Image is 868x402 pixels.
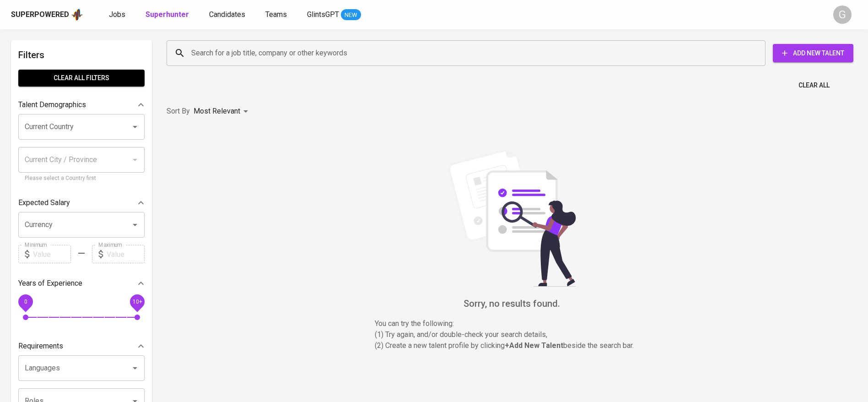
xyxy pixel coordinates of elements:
img: file_searching.svg [443,149,581,287]
div: Superpowered [11,10,69,20]
button: Clear All [795,77,833,94]
span: NEW [341,11,361,20]
span: Jobs [109,10,125,19]
span: 0 [24,299,27,305]
div: Requirements [18,337,145,355]
span: Clear All [798,80,830,91]
p: (2) Create a new talent profile by clicking beside the search bar. [375,340,649,351]
input: Value [33,245,71,263]
button: Open [129,120,141,133]
span: 10+ [132,299,142,305]
span: Clear All filters [26,72,137,84]
a: Teams [265,9,289,21]
p: Years of Experience [18,278,82,289]
p: Requirements [18,341,63,352]
img: app logo [71,8,83,22]
input: Value [107,245,145,263]
button: Open [129,362,141,375]
p: (1) Try again, and/or double-check your search details, [375,329,649,340]
div: Talent Demographics [18,96,145,114]
span: Candidates [209,10,245,19]
a: GlintsGPT NEW [307,9,361,21]
span: Add New Talent [780,48,846,59]
a: Candidates [209,9,247,21]
div: Years of Experience [18,274,145,293]
button: Add New Talent [773,44,853,62]
div: Most Relevant [194,103,251,120]
b: Superhunter [146,10,189,19]
a: Superhunter [146,9,191,21]
span: GlintsGPT [307,10,339,19]
a: Jobs [109,9,127,21]
h6: Sorry, no results found. [167,296,857,311]
b: + Add New Talent [505,341,563,350]
p: Sort By [167,106,190,117]
p: Expected Salary [18,197,70,208]
div: Expected Salary [18,194,145,212]
a: Superpoweredapp logo [11,8,83,22]
p: Most Relevant [194,106,240,117]
span: Teams [265,10,287,19]
p: Please select a Country first [25,174,138,183]
p: You can try the following : [375,318,649,329]
button: Open [129,218,141,231]
h6: Filters [18,48,145,62]
button: Clear All filters [18,70,145,87]
p: Talent Demographics [18,99,86,110]
div: G [833,5,852,24]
